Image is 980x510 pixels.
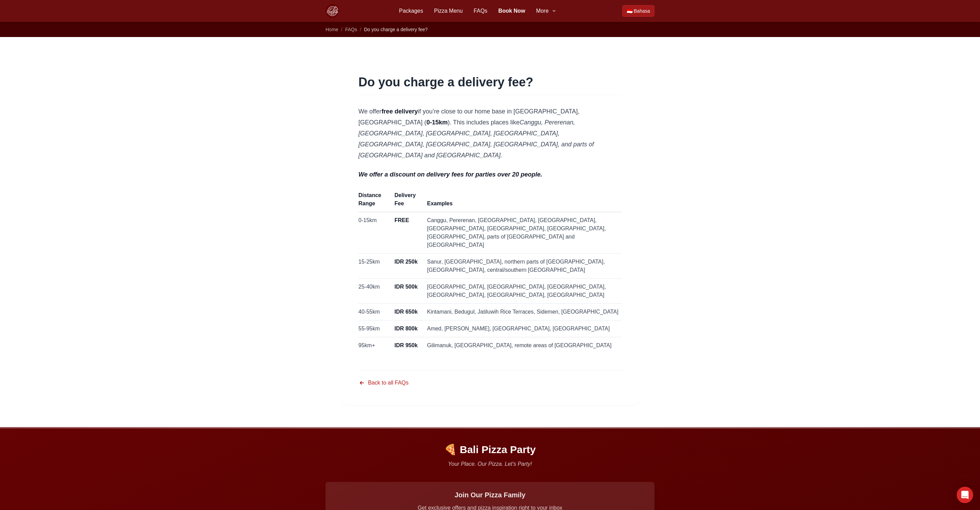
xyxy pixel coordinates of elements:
td: 95km+ [358,337,390,354]
td: Canggu, Pererenan, [GEOGRAPHIC_DATA], [GEOGRAPHIC_DATA], [GEOGRAPHIC_DATA], [GEOGRAPHIC_DATA], [G... [423,212,622,254]
strong: IDR 250k [394,259,418,265]
td: [GEOGRAPHIC_DATA], [GEOGRAPHIC_DATA], [GEOGRAPHIC_DATA], [GEOGRAPHIC_DATA], [GEOGRAPHIC_DATA], [G... [423,279,622,304]
td: Gilimanuk, [GEOGRAPHIC_DATA], remote areas of [GEOGRAPHIC_DATA] [423,337,622,354]
td: Amed, [PERSON_NAME], [GEOGRAPHIC_DATA], [GEOGRAPHIC_DATA] [423,320,622,337]
strong: FREE [394,217,409,223]
li: / [341,26,342,33]
h1: Do you charge a delivery fee? [358,75,622,89]
span: Bahasa [634,8,650,14]
td: 15-25km [358,254,390,279]
p: Your Place. Our Pizza. Let's Party! [326,460,654,468]
a: Book Now [498,7,525,15]
strong: IDR 500k [394,284,418,290]
strong: IDR 650k [394,309,418,315]
a: Back to all FAQs [358,379,408,387]
h3: Join Our Pizza Family [334,490,646,500]
td: 0-15km [358,212,390,254]
td: 55-95km [358,320,390,337]
a: Home [326,27,338,32]
td: 25-40km [358,279,390,304]
p: We offer if you’re close to our home base in [GEOGRAPHIC_DATA], [GEOGRAPHIC_DATA] ( ). This inclu... [358,106,622,161]
a: FAQs [474,7,487,15]
a: FAQs [345,27,357,32]
strong: free delivery [381,108,418,115]
th: Examples [423,191,622,212]
strong: IDR 950k [394,342,418,348]
strong: IDR 800k [394,326,418,331]
span: More [536,7,549,15]
span: Do you charge a delivery fee? [364,27,428,32]
a: Pizza Menu [434,7,463,15]
strong: 0-15km [426,119,448,126]
td: Sanur, [GEOGRAPHIC_DATA], northern parts of [GEOGRAPHIC_DATA], [GEOGRAPHIC_DATA], central/souther... [423,254,622,279]
li: / [360,26,361,33]
img: Bali Pizza Party Logo [326,4,339,18]
p: 🍕 Bali Pizza Party [326,444,654,456]
a: Packages [399,7,423,15]
a: Beralih ke Bahasa Indonesia [622,5,654,17]
td: 40-55km [358,304,390,320]
div: Open Intercom Messenger [957,487,973,503]
th: Delivery Fee [390,191,423,212]
button: More [536,7,557,15]
td: Kintamani, Bedugul, Jatiluwih Rice Terraces, Sidemen, [GEOGRAPHIC_DATA] [423,304,622,320]
th: Distance Range [358,191,390,212]
em: We offer a discount on delivery fees for parties over 20 people. [358,171,542,178]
